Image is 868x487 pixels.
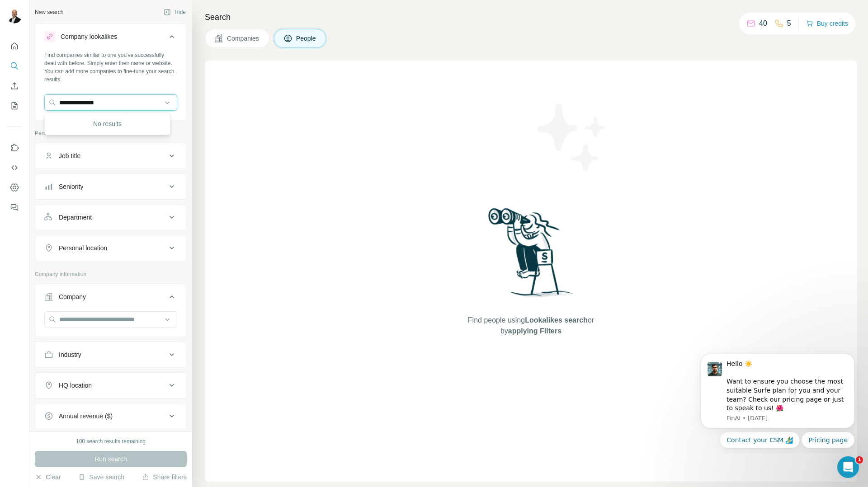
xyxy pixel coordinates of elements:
button: Industry [35,344,186,365]
button: Use Surfe on LinkedIn [7,140,22,156]
button: Enrich CSV [7,78,22,94]
button: My lists [7,98,22,114]
button: Quick start [7,38,22,54]
div: Industry [59,350,81,359]
button: HQ location [35,375,186,396]
p: 40 [759,18,767,29]
div: Seniority [59,182,83,191]
span: Lookalikes search [525,316,588,324]
span: People [296,34,317,43]
div: 100 search results remaining [76,437,146,445]
div: Company [59,292,86,301]
button: Dashboard [7,179,22,196]
div: Find companies similar to one you've successfully dealt with before. Simply enter their name or w... [44,51,177,84]
button: Annual revenue ($) [35,405,186,427]
iframe: Intercom notifications message [687,346,868,454]
button: Buy credits [806,17,848,30]
button: Clear [35,473,61,482]
span: applying Filters [508,327,561,335]
div: HQ location [59,381,92,390]
img: Surfe Illustration - Stars [531,97,613,178]
p: Personal information [35,129,187,137]
div: New search [35,8,63,16]
div: Company lookalikes [61,32,117,41]
button: Use Surfe API [7,159,22,176]
span: Companies [227,34,260,43]
button: Company lookalikes [35,26,186,51]
iframe: Intercom live chat [837,456,859,478]
div: No results [47,115,168,133]
button: Job title [35,145,186,167]
button: Feedback [7,199,22,215]
button: Share filters [142,473,187,482]
div: Personal location [59,243,107,253]
img: Avatar [7,9,22,23]
button: Department [35,206,186,228]
div: Annual revenue ($) [59,412,113,421]
button: Save search [78,473,124,482]
span: Find people using or by [458,315,603,337]
button: Search [7,58,22,74]
button: Personal location [35,237,186,259]
h4: Search [205,11,857,23]
span: 1 [856,456,863,464]
div: Department [59,213,92,222]
p: Company information [35,270,187,278]
button: Seniority [35,176,186,197]
p: 5 [787,18,791,29]
div: Job title [59,151,80,160]
button: Company [35,286,186,311]
button: Hide [157,5,192,19]
img: Surfe Illustration - Woman searching with binoculars [484,206,578,306]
